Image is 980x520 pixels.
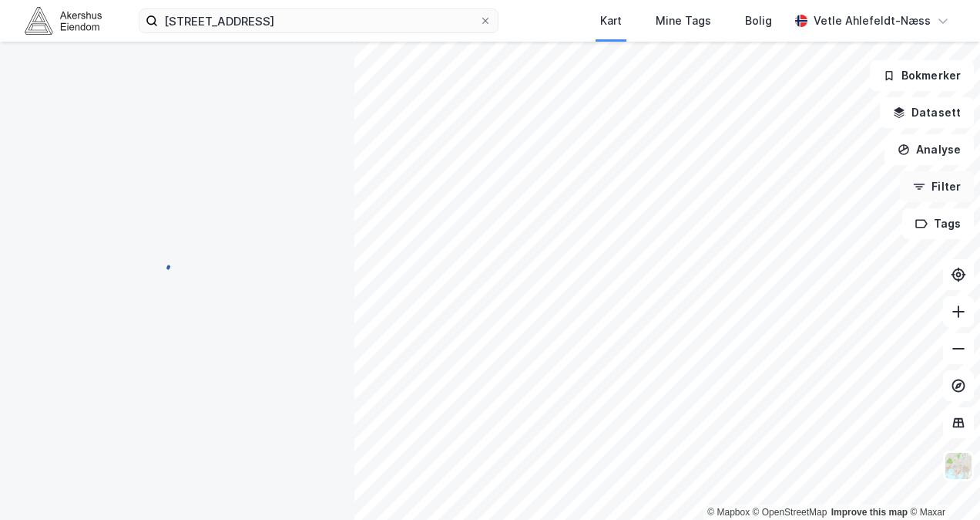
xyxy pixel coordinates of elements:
[656,12,711,30] div: Mine Tags
[600,12,622,30] div: Kart
[707,507,750,518] a: Mapbox
[902,208,974,239] button: Tags
[165,259,190,284] img: spinner.a6d8c91a73a9ac5275cf975e30b51cfb.svg
[903,446,980,520] iframe: Chat Widget
[903,446,980,520] div: Kontrollprogram for chat
[884,134,974,165] button: Analyse
[158,9,479,32] input: Søk på adresse, matrikkel, gårdeiere, leietakere eller personer
[753,507,827,518] a: OpenStreetMap
[814,12,931,30] div: Vetle Ahlefeldt-Næss
[900,171,974,202] button: Filter
[831,507,908,518] a: Improve this map
[25,7,102,34] img: akershus-eiendom-logo.9091f326c980b4bce74ccdd9f866810c.svg
[870,60,974,91] button: Bokmerker
[880,97,974,128] button: Datasett
[745,12,772,30] div: Bolig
